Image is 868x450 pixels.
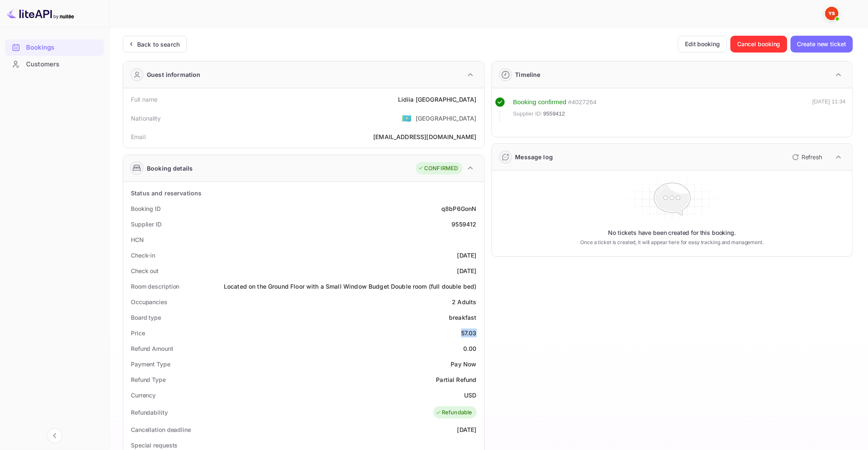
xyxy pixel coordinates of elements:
[608,229,736,237] p: No tickets have been created for this booking.
[131,204,161,213] div: Booking ID
[5,39,104,55] a: Bookings
[5,56,104,73] div: Customers
[463,344,477,353] div: 0.00
[730,36,787,53] button: Cancel booking
[131,220,162,229] div: Supplier ID
[5,39,104,56] div: Bookings
[131,425,191,434] div: Cancellation deadline
[47,428,62,443] button: Collapse navigation
[131,441,178,450] div: Special requests
[418,164,458,173] div: CONFIRMED
[373,132,476,141] div: [EMAIL_ADDRESS][DOMAIN_NAME]
[131,235,144,244] div: HCN
[515,153,553,161] div: Message log
[464,391,476,400] div: USD
[131,313,161,322] div: Board type
[131,251,155,260] div: Check-in
[568,97,597,107] div: # 4027264
[441,204,476,213] div: q8bP6GonN
[147,164,193,173] div: Booking details
[137,40,180,49] div: Back to search
[7,7,74,20] img: LiteAPI logo
[131,375,166,384] div: Refund Type
[451,360,476,368] div: Pay Now
[131,329,145,337] div: Price
[513,110,543,118] span: Supplier ID:
[131,132,146,141] div: Email
[131,297,167,306] div: Occupancies
[131,360,170,368] div: Payment Type
[5,56,104,72] a: Customers
[131,391,156,400] div: Currency
[402,111,411,126] span: United States
[457,251,477,260] div: [DATE]
[791,36,853,53] button: Create new ticket
[131,95,157,104] div: Full name
[678,36,727,53] button: Edit booking
[457,266,477,275] div: [DATE]
[812,97,846,122] div: [DATE] 11:34
[131,408,168,417] div: Refundability
[513,97,567,107] div: Booking confirmed
[461,329,477,337] div: 57.03
[147,70,201,79] div: Guest information
[416,114,477,123] div: [GEOGRAPHIC_DATA]
[131,344,173,353] div: Refund Amount
[398,95,477,104] div: Lidiia [GEOGRAPHIC_DATA]
[802,153,822,161] p: Refresh
[575,239,770,246] p: Once a ticket is created, it will appear here for easy tracking and management.
[451,220,476,229] div: 9559412
[131,114,161,123] div: Nationality
[515,70,541,79] div: Timeline
[131,282,179,291] div: Room description
[435,408,472,417] div: Refundable
[436,375,476,384] div: Partial Refund
[543,110,565,118] span: 9559412
[452,297,476,306] div: 2 Adults
[131,189,202,197] div: Status and reservations
[131,266,159,275] div: Check out
[224,282,477,291] div: Located on the Ground Floor with a Small Window Budget Double room (full double bed)
[26,43,100,53] div: Bookings
[787,150,826,164] button: Refresh
[825,7,839,20] img: Yandex Support
[449,313,476,322] div: breakfast
[457,425,477,434] div: [DATE]
[26,60,100,69] div: Customers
